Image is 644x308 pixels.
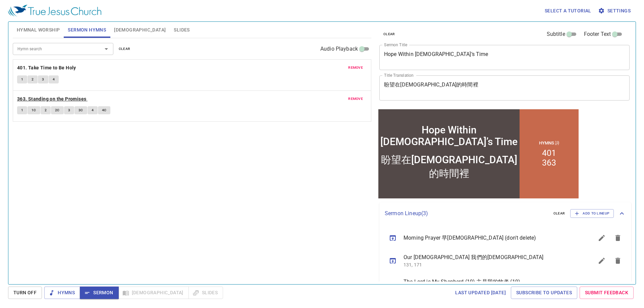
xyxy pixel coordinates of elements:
[404,234,578,242] span: Morning Prayer 早[DEMOGRAPHIC_DATA] (don't delete)
[384,81,625,94] textarea: 盼望在[DEMOGRAPHIC_DATA]的時間裡
[13,289,37,297] span: Turn Off
[348,96,363,102] span: remove
[42,76,44,82] span: 3
[102,107,107,113] span: 4C
[570,209,614,218] button: Add to Lineup
[8,5,101,17] img: True Jesus Church
[17,95,88,103] button: 363. Standing on the Promises
[174,26,190,34] span: Slides
[17,26,60,34] span: Hymnal Worship
[580,287,634,299] a: Submit Feedback
[45,107,47,113] span: 2
[17,95,87,103] b: 363. Standing on the Promises
[50,289,75,297] span: Hymns
[115,45,135,53] button: clear
[379,30,399,38] button: clear
[98,106,111,114] button: 4C
[384,51,625,64] textarea: Hope Within [DEMOGRAPHIC_DATA]’s Time
[549,209,569,218] button: clear
[404,253,578,261] span: Our [DEMOGRAPHIC_DATA] 我們的[DEMOGRAPHIC_DATA]
[44,287,80,299] button: Hymns
[32,76,34,82] span: 2
[80,287,118,299] button: Sermon
[455,289,506,297] span: Last updated [DATE]
[119,46,130,52] span: clear
[68,107,70,113] span: 3
[348,65,363,71] span: remove
[68,26,106,34] span: Sermon Hymns
[49,75,59,83] button: 4
[511,287,577,299] a: Subscribe to Updates
[320,45,358,53] span: Audio Playback
[575,210,609,217] span: Add to Lineup
[385,209,548,218] p: Sermon Lineup ( 3 )
[78,107,83,113] span: 3C
[17,64,77,72] button: 401. Take Time to Be Holy
[344,64,367,72] button: remove
[599,7,631,15] span: Settings
[88,106,98,114] button: 4
[542,5,594,17] button: Select a tutorial
[553,210,565,217] span: clear
[32,107,36,113] span: 1C
[8,287,42,299] button: Turn Off
[547,30,565,38] span: Subtitle
[53,76,55,82] span: 4
[379,225,631,300] ul: sermon lineup list
[74,106,87,114] button: 3C
[28,106,40,114] button: 1C
[17,64,76,72] b: 401. Take Time to Be Holy
[404,278,578,286] span: The Lord is My Shepherd (19) 主是我的牧者 (19)
[55,107,60,113] span: 2C
[379,202,631,225] div: Sermon Lineup(3)clearAdd to Lineup
[377,108,580,200] iframe: from-child
[21,76,23,82] span: 1
[597,5,633,17] button: Settings
[17,75,27,83] button: 1
[64,106,74,114] button: 3
[545,7,591,15] span: Select a tutorial
[383,31,395,37] span: clear
[114,26,166,34] span: [DEMOGRAPHIC_DATA]
[85,289,113,297] span: Sermon
[51,106,64,114] button: 2C
[344,95,367,103] button: remove
[102,44,111,54] button: Open
[516,289,572,297] span: Subscribe to Updates
[404,261,578,268] p: 131, 171
[21,107,23,113] span: 1
[585,289,628,297] span: Submit Feedback
[452,287,508,299] a: Last updated [DATE]
[41,106,51,114] button: 2
[584,30,611,38] span: Footer Text
[92,107,94,113] span: 4
[28,75,38,83] button: 2
[38,75,48,83] button: 3
[17,106,27,114] button: 1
